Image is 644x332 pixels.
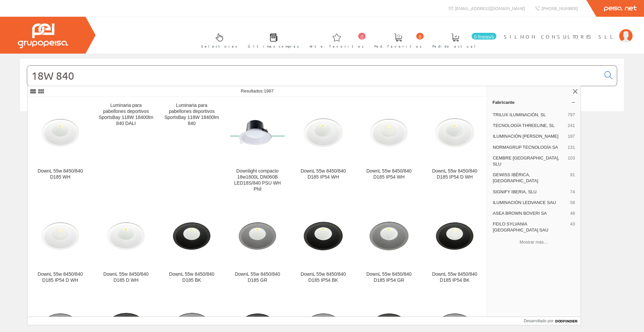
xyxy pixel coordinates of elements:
font: SILMON CONSULTORES SLL [504,34,616,40]
img: DownL 55w 8450/840 D185 D WH [99,209,153,263]
a: DownL 55w 8450/840 D185 D WH DownL 55w 8450/840 D185 D WH [93,200,159,291]
a: DownL 55w 8450/840 D185 IP54 D WH DownL 55w 8450/840 D185 IP54 D WH [28,200,93,291]
font: Selectores [201,44,237,49]
img: DownL 55w 8450/840 D185 IP54 BK [427,209,482,263]
a: DownL 55w 8450/840 D185 BK DownL 55w 8450/840 D185 BK [159,200,224,291]
font: 74 [570,189,575,194]
font: Ped. favoritos [374,44,422,49]
input: Buscar... [27,66,600,86]
font: [PHONE_NUMBER] [541,5,578,11]
font: 91 [570,172,575,177]
img: DownL 55w 8450/840 D185 IP54 D WH [427,105,482,160]
button: Mostrar más… [490,236,578,248]
font: ILUMINACIÓN LEDVANCE SAU [493,200,556,205]
font: Fabricante [492,100,515,105]
img: DownL 55w 8450/840 D185 IP54 WH [296,105,351,160]
a: Desarrollado por [524,317,581,325]
img: Grupo Peisa [18,23,68,48]
font: CEMBRE [GEOGRAPHIC_DATA], SLU [493,155,559,167]
font: 43 [570,221,575,226]
font: DownL 55w 8450/840 D185 IP54 WH [366,168,412,180]
img: DownL 55w 8450/840 D185 BK [164,209,219,263]
a: DownL 55w 8450/840 D185 GR DownL 55w 8450/840 D185 GR [225,200,290,291]
a: DownL 55w 8450/840 D185 IP54 BK DownL 55w 8450/840 D185 IP54 BK [290,200,356,291]
img: DownL 55w 8450/840 D185 GR [230,209,285,263]
font: Luminaria para pabellones deportivos SportsBay 118W 18400lm 840 [164,103,219,126]
font: DownL 55w 8450/840 D185 IP54 BK [432,271,477,283]
font: Arte. favoritos [310,44,364,49]
font: 103 [568,155,575,160]
a: SILMON CONSULTORES SLL [504,28,633,34]
font: 0 [419,34,421,40]
a: DownL 55w 8450/840 D185 IP54 D WH DownL 55w 8450/840 D185 IP54 D WH [422,97,487,200]
font: DownL 55w 8450/840 D185 WH [38,168,83,180]
font: DownL 55w 8450/840 D185 IP54 GR [366,271,412,283]
a: Luminaria para pabellones deportivos SportsBay 118W 18400lm 840 DALI [93,97,159,200]
font: Resultados: [241,88,264,93]
img: DownL 55w 8450/840 D185 IP54 BK [296,209,351,263]
font: ILUMINACIÓN [PERSON_NAME] [493,134,558,139]
font: 187 [568,134,575,139]
font: DownL 55w 8450/840 D185 GR [235,271,280,283]
a: DownL 55w 8450/840 D185 WH DownL 55w 8450/840 D185 WH [28,97,93,200]
font: 131 [568,145,575,150]
font: DownL 55w 8450/840 D185 IP54 D WH [432,168,477,180]
a: Downlight compacto 18w1800L DN060B LED18S/840 PSU WH Phil Downlight compacto 18w1800L DN060B LED1... [225,97,290,200]
img: DownL 55w 8450/840 D185 IP54 GR [362,209,416,263]
font: 0 líneas/s [474,34,494,40]
font: DownL 55w 8450/840 D185 IP54 BK [301,271,346,283]
font: 58 [570,200,575,205]
font: FEILO SYLVANIA [GEOGRAPHIC_DATA] SAU [493,221,548,233]
font: NORMAGRUP TECNOLOGÍA SA [493,145,558,150]
img: DownL 55w 8450/840 D185 IP54 WH [362,105,416,160]
font: Mostrar más… [520,240,548,245]
font: 0 [361,34,363,40]
font: ASEA BROWN BOVERI SA [493,211,547,216]
font: TRILUX ILUMINACIÓN, SL [493,112,546,117]
font: 797 [568,112,575,117]
font: 1987 [264,88,273,93]
font: Desarrollado por [524,319,553,323]
font: 241 [568,123,575,128]
a: Últimas compras [241,28,303,52]
font: SIGNIFY IBERIA, SLU [493,189,537,194]
font: Últimas compras [248,44,299,49]
a: DownL 55w 8450/840 D185 IP54 GR DownL 55w 8450/840 D185 IP54 GR [356,200,422,291]
a: DownL 55w 8450/840 D185 IP54 BK DownL 55w 8450/840 D185 IP54 BK [422,200,487,291]
font: DownL 55w 8450/840 D185 BK [169,271,214,283]
a: Selectores [195,28,241,52]
img: DownL 55w 8450/840 D185 WH [33,105,88,160]
font: 48 [570,211,575,216]
a: Luminaria para pabellones deportivos SportsBay 118W 18400lm 840 [159,97,224,200]
img: Downlight compacto 18w1800L DN060B LED18S/840 PSU WH Phil [230,115,285,150]
font: TECNOLOGÍA THREELINE, SL [493,123,554,128]
font: Luminaria para pabellones deportivos SportsBay 118W 18400lm 840 DALI [99,103,153,126]
a: DownL 55w 8450/840 D185 IP54 WH DownL 55w 8450/840 D185 IP54 WH [290,97,356,200]
font: DownL 55w 8450/840 D185 IP54 WH [301,168,346,180]
a: Fabricante [487,97,581,108]
font: Pedido actual [432,44,478,49]
font: [EMAIL_ADDRESS][DOMAIN_NAME] [455,5,525,11]
img: DownL 55w 8450/840 D185 IP54 D WH [33,209,88,263]
font: DownL 55w 8450/840 D185 D WH [103,271,149,283]
font: GEWISS IBÉRICA, [GEOGRAPHIC_DATA] [493,172,538,183]
font: DownL 55w 8450/840 D185 IP54 D WH [38,271,83,283]
font: Downlight compacto 18w1800L DN060B LED18S/840 PSU WH Phil [234,168,281,192]
a: DownL 55w 8450/840 D185 IP54 WH DownL 55w 8450/840 D185 IP54 WH [356,97,422,200]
